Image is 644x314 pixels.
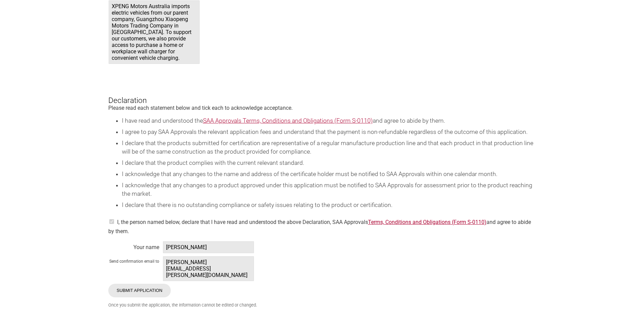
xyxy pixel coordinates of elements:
input: Submit Application [108,284,171,297]
span: XPENG Motors Australia imports electric vehicles from our parent company, Guangzhou Xiaopeng Moto... [109,0,200,64]
li: I acknowledge that any changes to the name and address of the certificate holder must be notified... [122,170,536,178]
span: [PERSON_NAME] [163,241,254,253]
li: I have read and understood the and agree to abide by them. [122,117,536,125]
div: Your name [108,242,159,249]
li: I declare that there is no outstanding compliance or safety issues relating to the product or cer... [122,201,536,209]
a: Terms, Conditions and Obligations (Form S-0110) [368,219,486,225]
small: Once you submit the application, the information cannot be edited or changed. [108,302,536,308]
h3: Declaration [108,85,536,105]
li: I acknowledge that any changes to a product approved under this application must be notified to S... [122,181,536,198]
a: SAA Approvals Terms, Conditions and Obligations (Form S-0110) [203,117,373,124]
div: Send confirmation email to [108,257,159,264]
span: [PERSON_NAME][EMAIL_ADDRESS][PERSON_NAME][DOMAIN_NAME] [163,256,254,281]
div: I, the person named below, declare that I have read and understood the above Declaration, SAA App... [108,215,536,234]
li: I declare that the product complies with the current relevant standard. [122,159,536,167]
input: on [108,219,115,224]
li: I declare that the products submitted for certification are representative of a regular manufactu... [122,139,536,156]
li: I agree to pay SAA Approvals the relevant application fees and understand that the payment is non... [122,128,536,136]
